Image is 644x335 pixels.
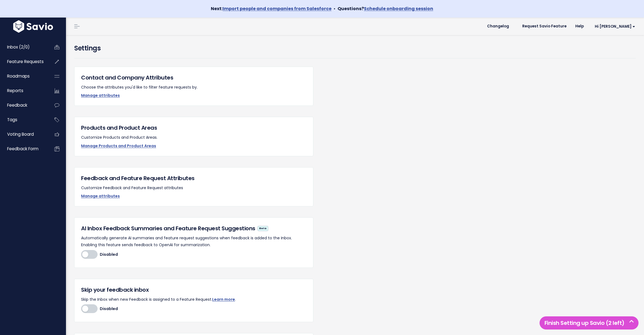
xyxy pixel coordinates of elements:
[1,143,46,155] a: Feedback form
[7,44,30,50] span: Inbox (2/0)
[81,286,306,294] h5: Skip your feedback inbox
[7,73,30,79] span: Roadmaps
[588,22,640,31] a: Hi [PERSON_NAME]
[74,43,636,53] h4: Settings
[1,41,46,53] a: Inbox (2/0)
[7,59,44,64] span: Feature Requests
[334,5,335,12] span: •
[211,5,331,12] strong: Next:
[212,297,235,302] a: Learn more
[81,73,306,82] h5: Contact and Company Attributes
[81,143,156,149] a: Manage Products and Product Areas
[81,134,306,141] p: Customize Products and Product Areas.
[1,128,46,141] a: Voting Board
[100,304,118,313] span: Disabled
[81,84,306,91] p: Choose the attributes you'd like to filter feature requests by.
[7,117,17,123] span: Tags
[81,184,306,191] p: Customize Feedback and Feature Request attributes
[542,319,636,327] h5: Finish Setting up Savio (2 left)
[81,124,306,132] h5: Products and Product Areas
[1,113,46,126] a: Tags
[1,70,46,83] a: Roadmaps
[1,55,46,68] a: Feature Requests
[487,24,509,28] span: Changelog
[7,146,38,152] span: Feedback form
[338,5,433,12] strong: Questions?
[7,88,23,93] span: Reports
[595,24,635,29] span: Hi [PERSON_NAME]
[81,235,306,248] p: Automatically generate AI summaries and feature request suggestions when feedback is added to the...
[81,93,120,98] a: Manage attributes
[81,224,306,232] h5: AI Inbox Feedback Summaries and Feature Request Suggestions
[81,193,120,199] a: Manage attributes
[571,22,588,30] a: Help
[100,250,118,259] span: Disabled
[223,5,331,12] a: Import people and companies from Salesforce
[81,296,306,303] p: Skip the Inbox when new Feedback is assigned to a Feature Request. .
[12,20,54,33] img: logo-white.9d6f32f41409.svg
[1,84,46,97] a: Reports
[259,227,266,230] strong: Beta
[364,5,433,12] a: Schedule onboarding session
[1,99,46,112] a: Feedback
[7,131,34,137] span: Voting Board
[518,22,571,30] a: Request Savio Feature
[7,102,27,108] span: Feedback
[81,174,306,182] h5: Feedback and Feature Request Attributes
